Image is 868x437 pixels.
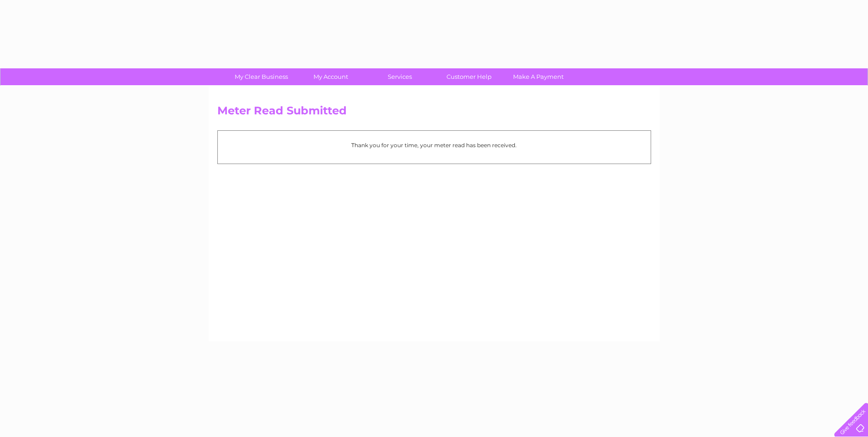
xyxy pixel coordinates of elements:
[501,68,576,85] a: Make A Payment
[217,104,651,122] h2: Meter Read Submitted
[222,141,646,149] p: Thank you for your time, your meter read has been received.
[293,68,368,85] a: My Account
[431,68,507,85] a: Customer Help
[224,68,299,85] a: My Clear Business
[362,68,437,85] a: Services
